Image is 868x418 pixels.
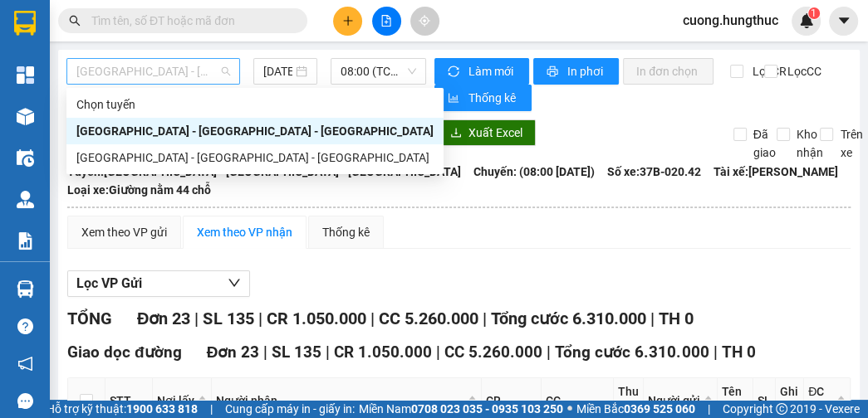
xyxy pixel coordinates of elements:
strong: 0708 023 035 - 0935 103 250 [411,402,563,416]
span: Đơn 23 [207,343,260,362]
button: aim [410,7,439,36]
span: CR 1.050.000 [334,343,432,362]
span: Đơn 23 [137,309,190,328]
div: Chọn tuyến [76,95,434,114]
span: ⚪️ [567,406,572,412]
span: Tài xế: [PERSON_NAME] [714,163,838,181]
span: Lọc VP Gửi [76,273,142,294]
span: | [713,343,717,362]
div: Xem theo VP nhận [197,223,292,241]
span: SL 135 [272,343,321,362]
span: Người gửi [648,391,700,410]
img: solution-icon [17,232,34,250]
span: | [547,343,551,362]
div: Bắc Ninh - Hà Nội - Tân Kỳ [66,144,444,171]
button: Lọc VP Gửi [67,270,250,297]
span: | [650,309,654,328]
span: down [228,276,241,289]
span: TỔNG [67,309,112,328]
span: CC 5.260.000 [444,343,542,362]
span: printer [547,66,561,79]
span: 1 [811,7,817,19]
span: cuong.hungthuc [669,10,792,31]
span: | [194,309,199,328]
img: warehouse-icon [17,280,34,298]
span: | [257,309,262,328]
span: TH 0 [721,343,755,362]
span: question-circle [17,318,33,334]
div: Tân Kỳ - Hà Nội - Bắc Ninh [66,118,444,144]
span: Lọc CC [780,62,823,80]
span: In phơi [567,62,606,80]
span: file-add [380,15,392,27]
span: Làm mới [468,62,516,80]
div: Thống kê [322,223,370,241]
button: syncLàm mới [434,58,529,85]
span: Thống kê [468,89,518,107]
span: | [210,400,213,418]
span: Tân Kỳ - Hà Nội - Bắc Ninh [76,59,230,84]
span: | [370,309,374,328]
input: 12/10/2025 [263,62,293,80]
span: Kho nhận [790,125,830,162]
button: caret-down [829,7,858,36]
span: | [708,400,710,418]
span: bar-chart [448,92,462,105]
span: TH 0 [658,309,693,328]
span: copyright [776,403,787,415]
span: Số xe: 37B-020.42 [607,163,701,181]
button: bar-chartThống kê [434,85,532,111]
div: Chọn tuyến [66,91,444,118]
span: caret-down [836,13,851,28]
span: Chuyến: (08:00 [DATE]) [473,163,595,181]
span: Xuất Excel [468,124,522,142]
span: Người nhận [216,391,464,410]
span: 08:00 (TC) - 37B-020.42 [341,59,416,84]
img: warehouse-icon [17,108,34,125]
span: Cung cấp máy in - giấy in: [225,400,355,418]
span: Tổng cước 6.310.000 [490,309,645,328]
img: warehouse-icon [17,149,34,167]
strong: 0369 525 060 [624,402,695,416]
img: logo-vxr [14,11,36,36]
span: Lọc CR [746,62,789,80]
span: | [482,309,486,328]
span: plus [342,15,354,27]
button: plus [333,7,362,36]
span: aim [419,15,430,27]
span: search [69,15,81,27]
span: SL 135 [203,309,253,328]
input: Tìm tên, số ĐT hoặc mã đơn [91,12,287,30]
span: notification [17,356,33,372]
span: Nơi lấy [157,391,194,410]
div: [GEOGRAPHIC_DATA] - [GEOGRAPHIC_DATA] - [GEOGRAPHIC_DATA] [76,122,434,140]
button: printerIn phơi [533,58,619,85]
span: sync [448,66,462,79]
span: Miền Bắc [576,400,695,418]
img: icon-new-feature [799,13,814,28]
button: downloadXuất Excel [437,119,536,146]
span: Hỗ trợ kỹ thuật: [47,400,198,418]
span: Tổng cước 6.310.000 [555,343,709,362]
button: file-add [372,7,401,36]
span: Loại xe: Giường nằm 44 chỗ [67,181,211,199]
button: In đơn chọn [623,58,714,85]
span: CR 1.050.000 [266,309,365,328]
img: dashboard-icon [17,66,34,84]
span: download [450,127,462,140]
strong: 1900 633 818 [126,402,198,416]
div: [GEOGRAPHIC_DATA] - [GEOGRAPHIC_DATA] - [GEOGRAPHIC_DATA] [76,148,434,167]
sup: 1 [808,7,820,19]
div: Xem theo VP gửi [81,223,167,241]
span: | [436,343,440,362]
span: Miền Nam [359,400,563,418]
span: Giao dọc đường [67,343,182,362]
span: message [17,393,33,409]
span: Đã giao [747,125,782,162]
span: | [263,343,267,362]
span: | [326,343,330,362]
span: CC 5.260.000 [378,309,478,328]
img: warehouse-icon [17,191,34,208]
